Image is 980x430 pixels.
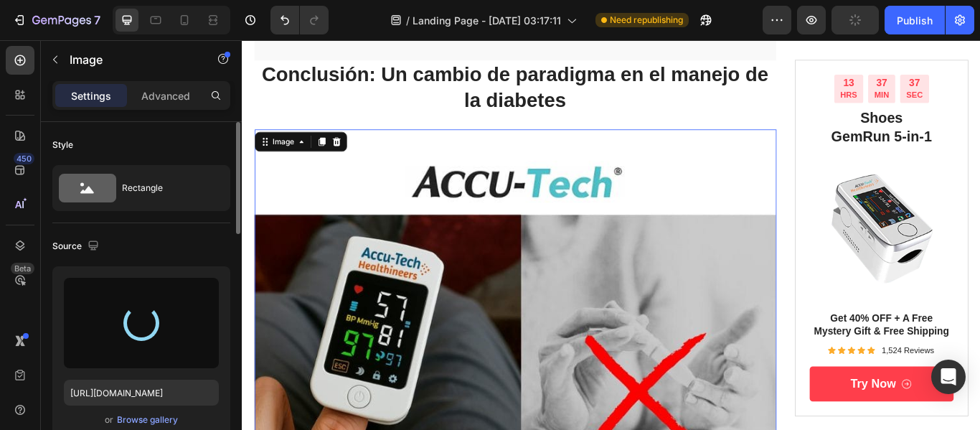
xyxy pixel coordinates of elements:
div: Source [52,237,102,256]
iframe: Design area [242,40,980,430]
a: Try Now [661,381,830,422]
p: Image [70,51,192,68]
span: Need republishing [610,14,683,27]
div: Open Intercom Messenger [931,360,966,394]
p: HRS [697,58,717,70]
img: gempages_581822183383237364-ad115a96-0beb-468b-bceb-3d6128a236b4.png [661,136,830,305]
div: 37 [737,43,754,58]
span: or [105,411,113,429]
p: Advanced [141,88,190,103]
div: Rectangle [122,172,209,205]
p: Try Now [709,393,762,411]
div: 37 [774,43,793,58]
p: 1,524 Reviews [745,356,806,368]
div: Undo/Redo [270,6,329,34]
div: Image [32,112,63,125]
p: Settings [71,88,111,103]
div: 13 [697,43,717,58]
p: SEC [774,58,793,70]
button: Publish [885,6,945,34]
input: https://example.com/image.jpg [64,380,219,406]
div: 450 [14,153,34,164]
div: Browse gallery [117,413,178,426]
button: 7 [6,6,107,34]
div: Style [52,139,73,151]
div: Beta [11,263,34,274]
p: MIN [737,58,754,70]
span: / [406,13,410,28]
p: Get 40% OFF + A Free Mystery Gift & Free Shipping [663,317,829,347]
p: 7 [94,11,100,29]
span: Landing Page - [DATE] 03:17:11 [413,13,561,28]
button: Browse gallery [116,413,179,427]
div: Publish [897,13,933,28]
h2: Shoes GemRun 5-in-1 [661,79,830,125]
